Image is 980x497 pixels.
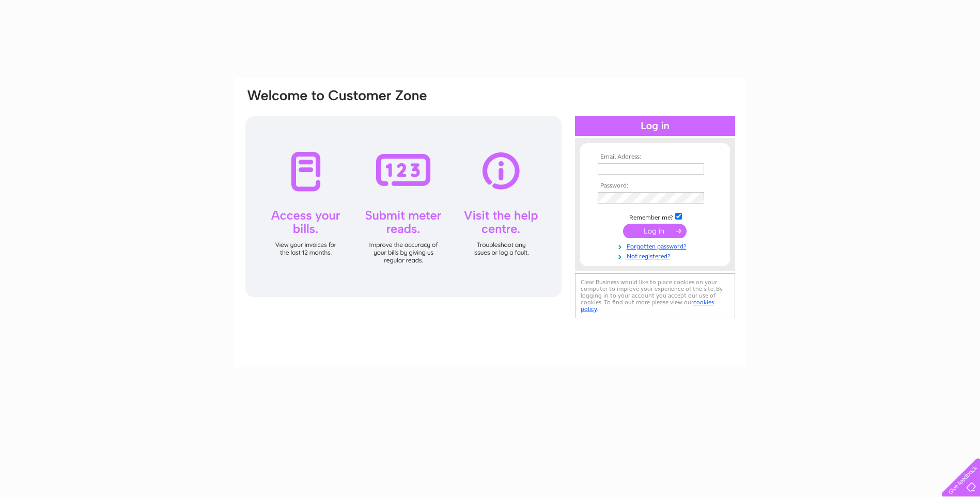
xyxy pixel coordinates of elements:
[595,211,715,222] td: Remember me?
[575,273,735,318] div: Clear Business would like to place cookies on your computer to improve your experience of the sit...
[598,241,715,251] a: Forgotten password?
[623,224,687,238] input: Submit
[598,251,715,260] a: Not registered?
[595,182,715,190] th: Password:
[581,299,714,313] a: cookies policy
[595,153,715,161] th: Email Address:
